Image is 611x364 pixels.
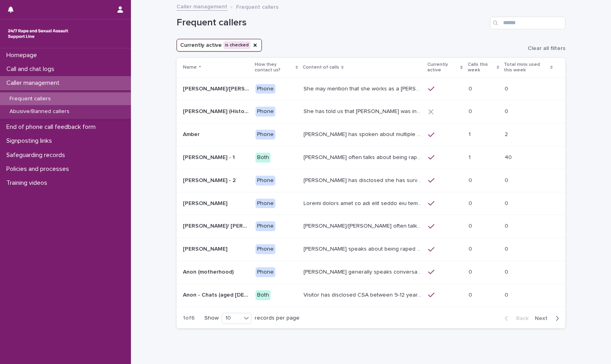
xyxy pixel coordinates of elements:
p: Abbie/Emily (Anon/'I don't know'/'I can't remember') [183,84,251,92]
p: Content of calls [303,63,339,72]
p: Frequent callers [3,96,57,102]
div: Phone [256,199,275,209]
p: [PERSON_NAME] - 2 [183,176,237,184]
p: Total mins used this week [504,60,548,75]
p: [PERSON_NAME] - 1 [183,153,236,161]
span: Back [511,316,528,321]
p: Training videos [3,179,54,187]
tr: [PERSON_NAME][PERSON_NAME] PhoneLoremi dolors amet co adi elit seddo eiu tempor in u labor et dol... [177,192,565,215]
p: End of phone call feedback form [3,123,102,131]
p: Signposting links [3,137,58,145]
p: [PERSON_NAME] [183,199,229,207]
div: Phone [256,130,275,140]
p: Currently active [427,60,458,75]
p: 0 [505,290,510,299]
p: Name [183,63,197,72]
tr: [PERSON_NAME] - 1[PERSON_NAME] - 1 Both[PERSON_NAME] often talks about being raped a night before... [177,146,565,169]
tr: AmberAmber Phone[PERSON_NAME] has spoken about multiple experiences of [MEDICAL_DATA]. [PERSON_NA... [177,123,565,146]
p: 1 [469,130,472,138]
p: Andrew shared that he has been raped and beaten by a group of men in or near his home twice withi... [304,199,423,207]
p: Anna/Emma often talks about being raped at gunpoint at the age of 13/14 by her ex-partner, aged 1... [304,221,423,230]
button: Clear all filters [521,46,565,51]
tr: Anon - Chats (aged [DEMOGRAPHIC_DATA])Anon - Chats (aged [DEMOGRAPHIC_DATA]) BothVisitor has disc... [177,284,565,307]
p: 2 [505,130,509,138]
div: Phone [256,221,275,231]
p: How they contact us? [255,60,294,75]
p: She may mention that she works as a Nanny, looking after two children. Abbie / Emily has let us k... [304,84,423,92]
p: 0 [469,107,474,115]
tr: [PERSON_NAME] (Historic Plan)[PERSON_NAME] (Historic Plan) PhoneShe has told us that [PERSON_NAME... [177,100,565,123]
p: 0 [469,267,474,276]
p: Frequent callers [236,2,279,11]
tr: Anon (motherhood)Anon (motherhood) Phone[PERSON_NAME] generally speaks conversationally about man... [177,261,565,284]
p: 0 [505,199,510,207]
div: Phone [256,176,275,186]
tr: [PERSON_NAME][PERSON_NAME] Phone[PERSON_NAME] speaks about being raped and abused by the police a... [177,238,565,261]
button: Next [532,315,565,322]
p: 0 [469,244,474,253]
p: Calls this week [468,60,495,75]
p: 0 [505,267,510,276]
p: 0 [469,199,474,207]
p: Visitor has disclosed CSA between 9-12 years of age involving brother in law who lifted them out ... [304,290,423,299]
div: Phone [256,267,275,277]
span: Next [535,316,552,321]
p: Amber [183,130,201,138]
tr: [PERSON_NAME] - 2[PERSON_NAME] - 2 Phone[PERSON_NAME] has disclosed she has survived two rapes, o... [177,169,565,192]
p: Policies and processes [3,165,75,173]
div: Phone [256,244,275,254]
p: Safeguarding records [3,151,71,159]
p: [PERSON_NAME] (Historic Plan) [183,107,251,115]
p: Anon (motherhood) [183,267,235,276]
p: She has told us that Prince Andrew was involved with her abuse. Men from Hollywood (or 'Hollywood... [304,107,423,115]
p: Amy often talks about being raped a night before or 2 weeks ago or a month ago. She also makes re... [304,153,423,161]
span: Clear all filters [528,46,565,51]
p: 1 of 6 [177,308,201,328]
p: Caller management [3,79,66,87]
tr: [PERSON_NAME]/[PERSON_NAME] (Anon/'I don't know'/'I can't remember')[PERSON_NAME]/[PERSON_NAME] (... [177,77,565,100]
p: Amy has disclosed she has survived two rapes, one in the UK and the other in Australia in 2013. S... [304,176,423,184]
p: Call and chat logs [3,65,61,73]
p: Show [204,315,219,322]
p: records per page [255,315,300,322]
p: 0 [469,84,474,92]
p: 0 [469,290,474,299]
a: Caller management [177,2,227,11]
p: 0 [469,176,474,184]
input: Search [490,17,565,29]
p: 0 [505,244,510,253]
p: Caller generally speaks conversationally about many different things in her life and rarely speak... [304,267,423,276]
p: Anon - Chats (aged 16 -17) [183,290,251,299]
button: Back [498,315,532,322]
p: 0 [505,84,510,92]
p: Homepage [3,52,43,59]
tr: [PERSON_NAME]/ [PERSON_NAME][PERSON_NAME]/ [PERSON_NAME] Phone[PERSON_NAME]/[PERSON_NAME] often t... [177,215,565,238]
p: Abusive/Banned callers [3,108,76,115]
p: 0 [505,107,510,115]
p: Amber has spoken about multiple experiences of sexual abuse. Amber told us she is now 18 (as of 0... [304,130,423,138]
div: Both [256,290,271,300]
p: 0 [505,221,510,230]
div: Both [256,153,271,163]
div: Phone [256,84,275,94]
button: Currently active [177,39,262,52]
p: Caller speaks about being raped and abused by the police and her ex-husband of 20 years. She has ... [304,244,423,253]
h1: Frequent callers [177,17,487,29]
div: Phone [256,107,275,117]
img: rhQMoQhaT3yELyF149Cw [6,26,70,42]
p: 0 [469,221,474,230]
p: 1 [469,153,472,161]
p: [PERSON_NAME]/ [PERSON_NAME] [183,221,251,230]
p: 40 [505,153,513,161]
p: 0 [505,176,510,184]
div: 10 [222,314,241,322]
p: [PERSON_NAME] [183,244,229,253]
